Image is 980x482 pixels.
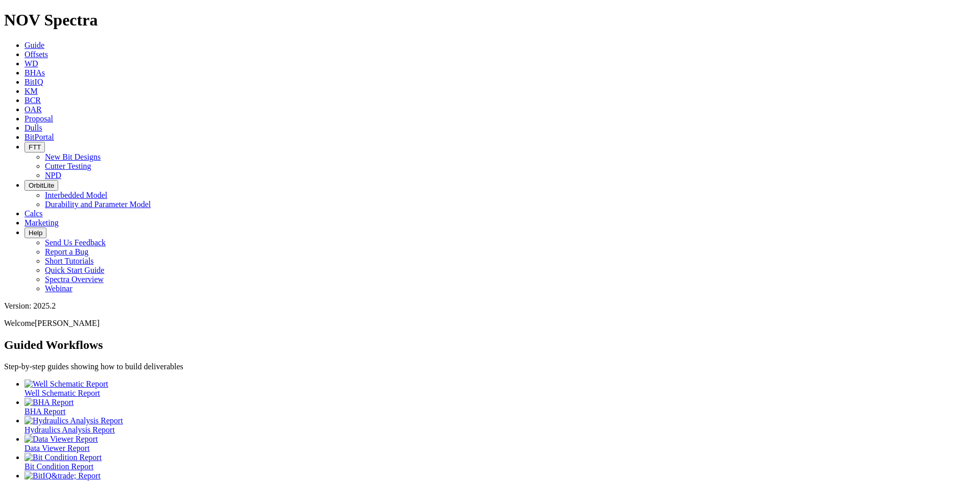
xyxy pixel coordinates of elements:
[24,68,45,77] a: BHAs
[24,41,44,49] a: Guide
[24,87,38,95] a: KM
[24,425,115,434] span: Hydraulics Analysis Report
[24,453,102,462] img: Bit Condition Report
[24,398,73,407] img: BHA Report
[35,319,100,327] span: [PERSON_NAME]
[4,319,976,328] p: Welcome
[29,229,42,237] span: Help
[24,227,46,238] button: Help
[24,407,65,416] span: BHA Report
[24,379,108,389] img: Well Schematic Report
[4,11,976,30] h1: NOV Spectra
[45,153,101,161] a: New Bit Designs
[24,96,41,105] a: BCR
[24,114,53,123] a: Proposal
[24,462,93,471] span: Bit Condition Report
[45,275,104,284] a: Spectra Overview
[45,266,104,274] a: Quick Start Guide
[24,453,976,471] a: Bit Condition Report Bit Condition Report
[24,78,43,86] a: BitIQ
[24,133,54,141] a: BitPortal
[24,471,101,480] img: BitIQ&trade; Report
[4,301,976,311] div: Version: 2025.2
[29,182,54,189] span: OrbitLite
[24,398,976,416] a: BHA Report BHA Report
[4,362,976,371] p: Step-by-step guides showing how to build deliverables
[24,105,42,114] a: OAR
[24,435,98,444] img: Data Viewer Report
[45,257,94,265] a: Short Tutorials
[24,123,42,132] a: Dulls
[24,379,976,397] a: Well Schematic Report Well Schematic Report
[45,171,61,180] a: NPD
[24,218,59,227] a: Marketing
[24,50,48,59] a: Offsets
[24,59,38,68] a: WD
[24,209,43,218] a: Calcs
[24,416,976,434] a: Hydraulics Analysis Report Hydraulics Analysis Report
[24,416,123,425] img: Hydraulics Analysis Report
[45,162,91,170] a: Cutter Testing
[45,247,88,256] a: Report a Bug
[4,338,976,352] h2: Guided Workflows
[29,143,41,151] span: FTT
[45,200,151,209] a: Durability and Parameter Model
[24,389,100,397] span: Well Schematic Report
[45,284,72,293] a: Webinar
[45,238,106,247] a: Send Us Feedback
[24,142,45,153] button: FTT
[24,180,58,191] button: OrbitLite
[45,191,107,199] a: Interbedded Model
[24,435,976,452] a: Data Viewer Report Data Viewer Report
[24,444,90,452] span: Data Viewer Report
